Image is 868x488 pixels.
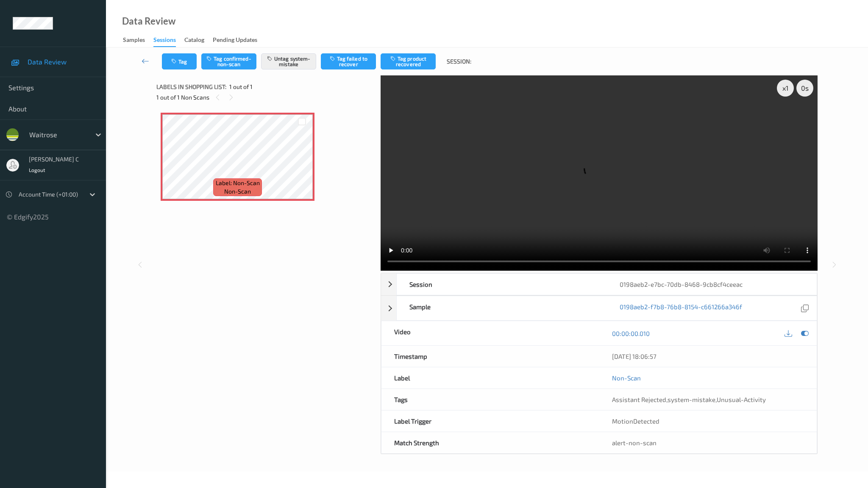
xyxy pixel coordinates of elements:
[213,34,266,46] a: Pending Updates
[381,389,599,410] div: Tags
[216,179,260,187] span: Label: Non-Scan
[612,352,804,360] div: [DATE] 18:06:57
[123,36,145,46] div: Samples
[229,83,253,91] span: 1 out of 1
[612,329,650,338] a: 00:00:00.010
[184,34,213,46] a: Catalog
[153,34,184,47] a: Sessions
[620,302,742,314] a: 0198aeb2-f7b8-76b8-8154-c661266a346f
[381,410,599,432] div: Label Trigger
[599,410,817,432] div: MotionDetected
[381,346,599,367] div: Timestamp
[261,53,316,69] button: Untag system-mistake
[381,367,599,388] div: Label
[668,396,715,403] span: system-mistake
[381,53,436,69] button: Tag product recovered
[122,17,175,25] div: Data Review
[796,80,813,97] div: 0 s
[381,273,817,295] div: Session0198aeb2-e7bc-70db-8468-9cb8cf4ceeac
[612,374,641,382] a: Non-Scan
[162,53,197,69] button: Tag
[213,36,257,46] div: Pending Updates
[612,438,804,447] div: alert-non-scan
[381,321,599,345] div: Video
[607,274,817,295] div: 0198aeb2-e7bc-70db-8468-9cb8cf4ceeac
[612,396,666,403] span: Assistant Rejected
[123,34,153,46] a: Samples
[397,274,606,295] div: Session
[201,53,256,69] button: Tag confirmed-non-scan
[156,92,375,103] div: 1 out of 1 Non Scans
[447,57,471,66] span: Session:
[397,296,606,320] div: Sample
[381,296,817,321] div: Sample0198aeb2-f7b8-76b8-8154-c661266a346f
[381,432,599,453] div: Match Strength
[184,36,204,46] div: Catalog
[612,396,766,403] span: , ,
[321,53,376,69] button: Tag failed to recover
[717,396,766,403] span: Unusual-Activity
[777,80,794,97] div: x 1
[224,187,251,196] span: non-scan
[156,83,226,91] span: Labels in shopping list:
[153,36,176,47] div: Sessions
